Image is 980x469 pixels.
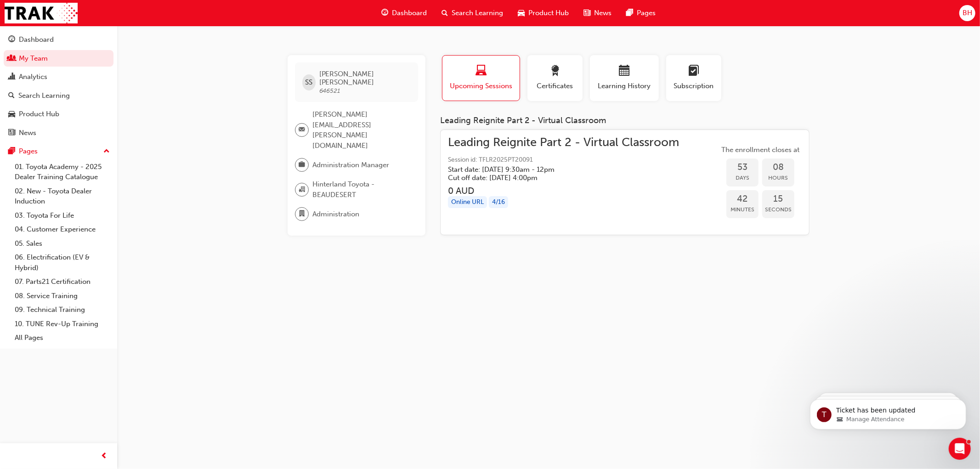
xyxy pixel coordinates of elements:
span: Dashboard [392,8,427,18]
button: Upcoming Sessions [442,55,520,101]
a: car-iconProduct Hub [510,4,576,23]
div: Search Learning [18,90,70,101]
span: learningplan-icon [688,65,699,78]
a: 07. Parts21 Certification [11,275,113,289]
a: News [4,124,113,141]
button: Pages [4,143,113,160]
span: Minutes [726,204,759,215]
a: Analytics [4,68,113,85]
span: Days [726,173,759,183]
a: 06. Electrification (EV & Hybrid) [11,250,113,275]
span: guage-icon [381,7,388,19]
span: up-icon [103,146,110,158]
div: Analytics [19,72,47,82]
span: The enrollment closes at [719,145,802,155]
span: car-icon [518,7,525,19]
span: laptop-icon [476,65,487,78]
button: Subscription [666,55,721,101]
div: News [19,128,36,138]
span: Session id: TFLR2025PT20091 [448,155,679,165]
span: Leading Reignite Part 2 - Virtual Classroom [448,137,679,148]
span: search-icon [8,92,15,100]
span: search-icon [442,7,448,19]
a: 05. Sales [11,237,113,251]
span: Certificates [534,81,576,91]
span: email-icon [299,124,305,136]
span: organisation-icon [299,184,305,196]
a: 04. Customer Experience [11,222,113,237]
a: All Pages [11,331,113,345]
span: award-icon [549,65,561,78]
button: DashboardMy TeamAnalyticsSearch LearningProduct HubNews [4,29,113,143]
a: Product Hub [4,106,113,123]
span: Upcoming Sessions [449,81,513,91]
a: Search Learning [4,87,113,104]
button: BH [959,5,975,21]
a: news-iconNews [576,4,619,23]
span: Seconds [762,204,794,215]
span: 646521 [319,87,340,95]
span: Pages [637,8,656,18]
div: Leading Reignite Part 2 - Virtual Classroom [440,116,810,126]
a: 09. Technical Training [11,303,113,317]
span: news-icon [8,129,15,137]
span: car-icon [8,110,15,119]
span: [PERSON_NAME][EMAIL_ADDRESS][PERSON_NAME][DOMAIN_NAME] [312,109,411,151]
span: Administration Manager [312,160,389,170]
span: News [594,8,612,18]
span: pages-icon [626,7,633,19]
a: search-iconSearch Learning [434,4,510,23]
div: Online URL [448,196,487,209]
span: [PERSON_NAME] [PERSON_NAME] [319,70,411,86]
div: Product Hub [19,109,59,119]
h5: Cut off date: [DATE] 4:00pm [448,174,664,182]
span: 08 [762,162,794,173]
span: news-icon [583,7,590,19]
span: Subscription [673,81,714,91]
h3: 0 AUD [448,186,679,196]
span: Hours [762,173,794,183]
span: chart-icon [8,73,15,81]
span: Product Hub [528,8,569,18]
button: Learning History [590,55,659,101]
button: Certificates [527,55,583,101]
span: Administration [312,209,359,220]
a: guage-iconDashboard [374,4,434,23]
a: 01. Toyota Academy - 2025 Dealer Training Catalogue [11,160,113,184]
span: 53 [726,162,759,173]
span: Learning History [597,81,652,91]
div: Dashboard [19,34,54,45]
span: SS [305,77,312,88]
span: briefcase-icon [299,159,305,171]
span: Hinterland Toyota - BEAUDESERT [312,179,411,200]
span: 15 [762,194,794,204]
span: BH [963,8,972,18]
span: prev-icon [101,451,108,462]
span: department-icon [299,208,305,220]
span: 42 [726,194,759,204]
span: pages-icon [8,147,15,156]
div: Pages [19,146,38,157]
a: Dashboard [4,31,113,48]
a: pages-iconPages [619,4,663,23]
div: 4 / 16 [489,196,508,209]
a: 10. TUNE Rev-Up Training [11,317,113,331]
img: Trak [5,3,78,23]
iframe: Intercom notifications message [796,380,980,444]
span: Search Learning [452,8,503,18]
a: Leading Reignite Part 2 - Virtual ClassroomSession id: TFLR2025PT20091Start date: [DATE] 9:30am -... [448,137,802,228]
a: 02. New - Toyota Dealer Induction [11,184,113,209]
a: 08. Service Training [11,289,113,303]
span: people-icon [8,55,15,63]
span: calendar-icon [619,65,630,78]
h5: Start date: [DATE] 9:30am - 12pm [448,165,664,174]
a: 03. Toyota For Life [11,209,113,223]
iframe: Intercom live chat [949,438,971,460]
span: guage-icon [8,36,15,44]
